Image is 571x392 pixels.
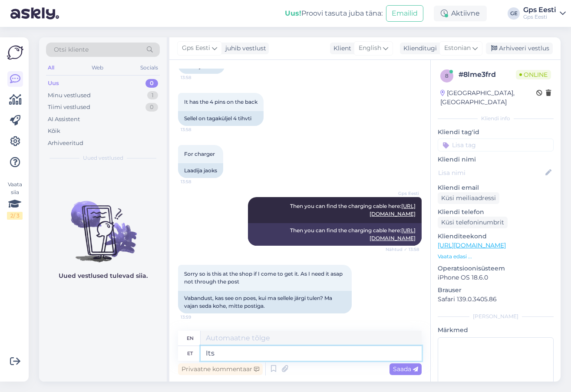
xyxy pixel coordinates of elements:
[393,365,418,373] span: Saada
[178,291,352,313] div: Vabandust, kas see on poes, kui ma sellele järgi tulen? Ma vajan seda kohe, mitte postiga.
[184,270,344,285] span: Sorry so is this at the shop if I come to get it. As I need it asap not through the post
[445,72,449,79] span: 8
[7,181,23,220] div: Vaata siia
[523,13,556,20] div: Gps Eesti
[48,79,59,88] div: Uus
[285,9,301,17] b: Uus!
[438,295,554,304] p: Safari 139.0.3405.86
[438,253,554,260] p: Vaata edasi ...
[178,163,223,178] div: Laadija jaoks
[434,6,487,21] div: Aktiivne
[59,271,148,280] p: Uued vestlused tulevad siia.
[444,43,471,53] span: Estonian
[330,44,351,53] div: Klient
[187,331,194,346] div: en
[48,139,83,148] div: Arhiveeritud
[7,44,23,61] img: Askly Logo
[46,62,56,73] div: All
[178,111,264,126] div: Sellel on tagaküljel 4 tihvti
[178,363,263,375] div: Privaatne kommentaar
[48,91,91,100] div: Minu vestlused
[83,154,123,162] span: Uued vestlused
[438,232,554,241] p: Klienditeekond
[438,192,499,204] div: Küsi meiliaadressi
[386,5,423,22] button: Emailid
[459,69,516,80] div: # 8lme3frd
[438,241,506,249] a: [URL][DOMAIN_NAME]
[147,91,158,100] div: 1
[400,44,437,53] div: Klienditugi
[182,43,210,53] span: Gps Eesti
[438,273,554,282] p: iPhone OS 18.6.0
[438,138,554,152] input: Lisa tag
[438,155,554,164] p: Kliendi nimi
[39,185,167,264] img: No chats
[438,208,554,217] p: Kliendi telefon
[181,74,213,81] span: 13:58
[90,62,105,73] div: Web
[181,314,213,320] span: 13:59
[139,62,160,73] div: Socials
[523,7,556,13] div: Gps Eesti
[359,43,381,53] span: English
[438,115,554,122] div: Kliendi info
[187,346,193,361] div: et
[48,103,90,112] div: Tiimi vestlused
[440,89,536,107] div: [GEOGRAPHIC_DATA], [GEOGRAPHIC_DATA]
[248,223,422,246] div: Then you can find the charging cable here:
[438,264,554,273] p: Operatsioonisüsteem
[438,168,544,178] input: Lisa nimi
[438,286,554,295] p: Brauser
[181,178,213,185] span: 13:58
[48,115,80,124] div: AI Assistent
[145,79,158,88] div: 0
[523,7,566,20] a: Gps EestiGps Eesti
[438,313,554,320] div: [PERSON_NAME]
[486,43,553,54] div: Arhiveeri vestlus
[386,190,419,197] span: Gps Eesti
[181,126,213,133] span: 13:58
[508,7,520,20] div: GE
[438,326,554,335] p: Märkmed
[222,44,266,53] div: juhib vestlust
[438,217,508,228] div: Küsi telefoninumbrit
[285,8,383,19] div: Proovi tasuta juba täna:
[54,45,89,54] span: Otsi kliente
[386,246,419,253] span: Nähtud ✓ 13:58
[201,346,422,361] textarea: Its
[516,70,551,79] span: Online
[438,128,554,137] p: Kliendi tag'id
[438,183,554,192] p: Kliendi email
[145,103,158,112] div: 0
[7,212,23,220] div: 2 / 3
[290,203,416,217] span: Then you can find the charging cable here:
[184,99,257,105] span: It has the 4 pins on the back
[48,127,60,135] div: Kõik
[184,151,215,157] span: For charger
